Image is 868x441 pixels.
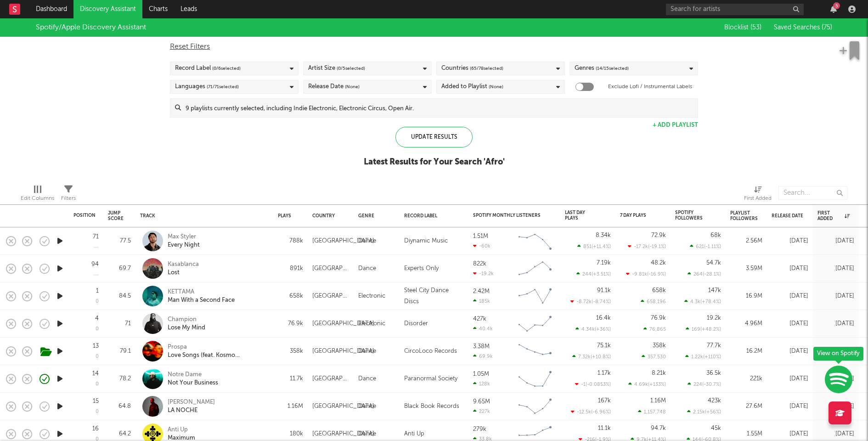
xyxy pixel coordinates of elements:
[817,236,854,247] div: [DATE]
[168,371,218,387] a: Notre DameNot Your Business
[744,193,772,204] div: First Added
[813,347,863,361] div: View on Spotify
[470,63,503,74] span: ( 65 / 78 selected)
[278,401,303,412] div: 1.16M
[596,232,611,238] div: 8.34k
[730,346,762,357] div: 16.2M
[108,263,131,274] div: 69.7
[92,371,99,377] div: 14
[358,318,385,329] div: Electronic
[598,425,611,431] div: 11.1k
[358,401,376,412] div: Dance
[598,398,611,404] div: 167k
[473,371,489,377] div: 1.05M
[651,425,666,431] div: 94.7k
[404,429,424,440] div: Anti Up
[473,316,486,322] div: 427k
[473,233,488,239] div: 1.51M
[771,24,832,31] button: Saved Searches (75)
[61,181,76,208] div: Filters
[61,193,76,204] div: Filters
[514,340,556,363] svg: Chart title
[473,326,493,332] div: 40.4k
[441,63,503,74] div: Countries
[95,316,99,322] div: 4
[168,351,266,360] div: Love Songs (feat. Kosmo [PERSON_NAME])
[730,373,762,384] div: 221k
[652,288,666,294] div: 658k
[651,260,666,266] div: 48.2k
[772,213,804,219] div: Release Date
[168,343,266,351] div: Prospa
[707,315,721,321] div: 19.2k
[688,381,721,387] div: 224 ( -30.7 % )
[108,401,131,412] div: 64.8
[312,318,374,329] div: [GEOGRAPHIC_DATA]
[168,426,195,434] div: Anti Up
[358,213,390,219] div: Genre
[168,260,199,269] div: Kasablanca
[651,232,666,238] div: 72.9k
[168,316,205,324] div: Champion
[175,63,241,74] div: Record Label
[706,370,721,376] div: 36.5k
[571,409,611,415] div: -12.5k ( -6.96 % )
[108,373,131,384] div: 78.2
[358,346,376,357] div: Dance
[96,327,99,332] div: 0
[706,260,721,266] div: 54.7k
[711,425,721,431] div: 45k
[108,291,131,302] div: 84.5
[168,233,200,241] div: Max Styler
[108,346,131,357] div: 79.1
[772,373,808,384] div: [DATE]
[312,213,344,219] div: Country
[750,24,761,31] span: ( 53 )
[170,41,698,52] div: Reset Filters
[168,269,199,277] div: Lost
[730,318,762,329] div: 4.96M
[312,236,374,247] div: [GEOGRAPHIC_DATA]
[345,81,360,92] span: (None)
[358,291,385,302] div: Electronic
[473,243,490,249] div: -60k
[36,22,146,33] div: Spotify/Apple Discovery Assistant
[642,354,666,360] div: 357,530
[514,367,556,390] svg: Chart title
[565,210,597,221] div: Last Day Plays
[643,326,666,332] div: 76,865
[212,63,241,74] span: ( 0 / 6 selected)
[404,285,464,307] div: Steel City Dance Discs
[514,285,556,308] svg: Chart title
[358,429,376,440] div: Dance
[168,260,199,277] a: KasablancaLost
[685,354,721,360] div: 1.22k ( +110 % )
[774,24,832,31] span: Saved Searches
[778,186,847,200] input: Search...
[684,299,721,305] div: 4.3k ( +78.4 % )
[473,271,494,277] div: -19.2k
[688,271,721,277] div: 264 ( -28.1 % )
[772,401,808,412] div: [DATE]
[168,288,235,296] div: KETTAMA
[817,291,854,302] div: [DATE]
[312,346,374,357] div: [GEOGRAPHIC_DATA]
[441,81,503,92] div: Added to Playlist
[772,429,808,440] div: [DATE]
[404,401,459,412] div: Black Book Records
[596,315,611,321] div: 16.4k
[168,288,235,305] a: KETTAMAMan With a Second Face
[168,296,235,305] div: Man With a Second Face
[278,346,303,357] div: 358k
[653,343,666,349] div: 358k
[278,236,303,247] div: 788k
[514,257,556,280] svg: Chart title
[473,344,490,350] div: 3.38M
[207,81,239,92] span: ( 71 / 71 selected)
[710,232,721,238] div: 68k
[358,236,376,247] div: Dance
[21,193,54,204] div: Edit Columns
[473,288,490,294] div: 2.42M
[473,381,490,387] div: 128k
[91,261,99,267] div: 94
